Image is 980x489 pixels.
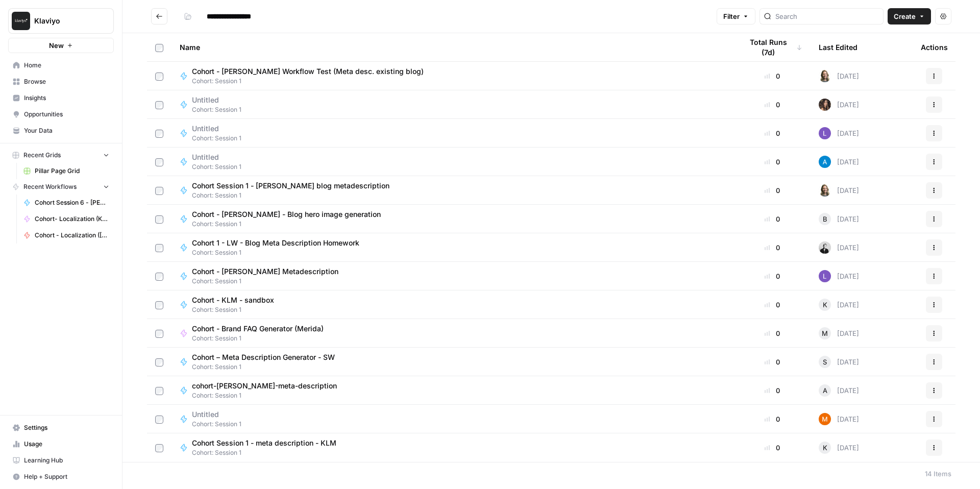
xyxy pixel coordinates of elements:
[819,156,831,168] img: o3cqybgnmipr355j8nz4zpq1mc6x
[8,74,114,90] a: Browse
[19,227,114,243] a: Cohort - Localization ([PERSON_NAME])
[24,472,109,481] span: Help + Support
[819,241,831,254] img: agixb8m0qbbcrmfkdsdfmvqkq020
[192,295,274,305] span: Cohort - KLM - sandbox
[180,181,726,200] a: Cohort Session 1 - [PERSON_NAME] blog metadescriptionCohort: Session 1
[192,248,367,257] span: Cohort: Session 1
[742,300,802,310] div: 0
[192,420,241,429] span: Cohort: Session 1
[180,409,726,429] a: UntitledCohort: Session 1
[742,271,802,281] div: 0
[180,381,726,400] a: cohort-[PERSON_NAME]-meta-descriptionCohort: Session 1
[12,12,30,30] img: Klaviyo Logo
[180,124,726,143] a: UntitledCohort: Session 1
[742,328,802,338] div: 0
[819,327,859,339] div: [DATE]
[819,184,831,197] img: py6yo7dwv8w8ixlr6w7vmssvagzi
[925,469,951,479] div: 14 Items
[819,270,831,282] img: 3v5gupj0m786yzjvk4tudrexhntl
[819,413,831,425] img: pxi7o5hmhkx09q2q5yrfdppt7i1s
[819,442,859,454] div: [DATE]
[819,241,859,254] div: [DATE]
[8,452,114,469] a: Learning Hub
[192,95,233,105] span: Untitled
[8,469,114,485] button: Help + Support
[35,166,109,176] span: Pillar Page Grid
[192,105,241,114] span: Cohort: Session 1
[192,181,389,191] span: Cohort Session 1 - [PERSON_NAME] blog metadescription
[35,231,109,240] span: Cohort - Localization ([PERSON_NAME])
[819,413,859,425] div: [DATE]
[819,33,857,61] div: Last Edited
[192,209,381,219] span: Cohort - [PERSON_NAME] - Blog hero image generation
[192,134,241,143] span: Cohort: Session 1
[24,126,109,135] span: Your Data
[8,106,114,123] a: Opportunities
[180,209,726,229] a: Cohort - [PERSON_NAME] - Blog hero image generationCohort: Session 1
[8,57,114,74] a: Home
[192,391,345,400] span: Cohort: Session 1
[742,71,802,81] div: 0
[180,238,726,257] a: Cohort 1 - LW - Blog Meta Description HomeworkCohort: Session 1
[192,448,345,457] span: Cohort: Session 1
[8,8,114,34] button: Workspace: Klaviyo
[192,77,432,86] span: Cohort: Session 1
[819,270,859,282] div: [DATE]
[19,211,114,227] a: Cohort- Localization (KLM)
[24,77,109,86] span: Browse
[192,238,359,248] span: Cohort 1 - LW - Blog Meta Description Homework
[192,277,347,286] span: Cohort: Session 1
[180,152,726,172] a: UntitledCohort: Session 1
[742,157,802,167] div: 0
[23,182,77,191] span: Recent Workflows
[24,93,109,103] span: Insights
[819,70,831,82] img: py6yo7dwv8w8ixlr6w7vmssvagzi
[819,127,831,139] img: 3v5gupj0m786yzjvk4tudrexhntl
[19,194,114,211] a: Cohort Session 6 - [PERSON_NAME] SEO kw research
[819,356,859,368] div: [DATE]
[35,214,109,224] span: Cohort- Localization (KLM)
[192,266,338,277] span: Cohort - [PERSON_NAME] Metadescription
[742,128,802,138] div: 0
[8,90,114,106] a: Insights
[180,352,726,372] a: Cohort – Meta Description Generator - SWCohort: Session 1
[819,213,859,225] div: [DATE]
[823,357,827,367] span: S
[180,295,726,314] a: Cohort - KLM - sandboxCohort: Session 1
[180,438,726,457] a: Cohort Session 1 - meta description - KLMCohort: Session 1
[24,110,109,119] span: Opportunities
[742,414,802,424] div: 0
[819,127,859,139] div: [DATE]
[49,40,64,51] span: New
[717,8,755,25] button: Filter
[180,324,726,343] a: Cohort - Brand FAQ Generator (Merida)Cohort: Session 1
[24,423,109,432] span: Settings
[723,11,740,21] span: Filter
[151,8,167,25] button: Go back
[192,162,241,172] span: Cohort: Session 1
[24,456,109,465] span: Learning Hub
[192,352,335,362] span: Cohort – Meta Description Generator - SW
[823,300,827,310] span: K
[192,381,337,391] span: cohort-[PERSON_NAME]-meta-description
[823,443,827,453] span: K
[180,266,726,286] a: Cohort - [PERSON_NAME] MetadescriptionCohort: Session 1
[8,123,114,139] a: Your Data
[742,385,802,396] div: 0
[742,185,802,195] div: 0
[180,33,726,61] div: Name
[8,179,114,194] button: Recent Workflows
[192,334,332,343] span: Cohort: Session 1
[192,438,336,448] span: Cohort Session 1 - meta description - KLM
[8,436,114,452] a: Usage
[819,99,831,111] img: vqsat62t33ck24eq3wa2nivgb46o
[742,100,802,110] div: 0
[823,214,827,224] span: B
[192,66,424,77] span: Cohort - [PERSON_NAME] Workflow Test (Meta desc. existing blog)
[742,443,802,453] div: 0
[192,124,233,134] span: Untitled
[192,324,324,334] span: Cohort - Brand FAQ Generator (Merida)
[819,299,859,311] div: [DATE]
[23,151,61,160] span: Recent Grids
[192,152,233,162] span: Untitled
